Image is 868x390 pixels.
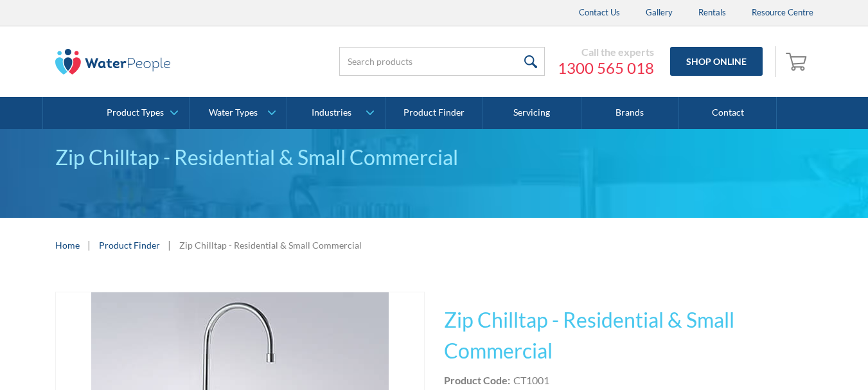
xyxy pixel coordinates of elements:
img: shopping cart [786,51,810,71]
a: Product Finder [385,97,483,129]
div: | [166,237,173,253]
a: Product Types [92,97,189,129]
div: Call the experts [558,46,654,58]
div: | [86,237,93,253]
div: Product Types [107,107,164,118]
h1: Zip Chilltap - Residential & Small Commercial [444,305,813,366]
div: Zip Chilltap - Residential & Small Commercial [179,238,362,252]
a: Servicing [483,97,581,129]
a: 1300 565 018 [558,58,654,78]
iframe: podium webchat widget bubble [765,326,868,390]
div: Industries [312,107,351,118]
a: Industries [287,97,384,129]
strong: Product Code: [444,374,510,386]
div: Water Types [209,107,258,118]
a: Home [55,238,80,252]
input: Search products [339,47,545,76]
img: The Water People [55,49,171,75]
a: Shop Online [670,47,763,76]
a: Water Types [190,97,287,129]
a: Contact [679,97,777,129]
div: Zip Chilltap - Residential & Small Commercial [55,142,813,173]
a: Product Finder [99,238,160,252]
a: Brands [581,97,679,129]
div: CT1001 [513,373,549,388]
a: Open empty cart [783,46,813,77]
